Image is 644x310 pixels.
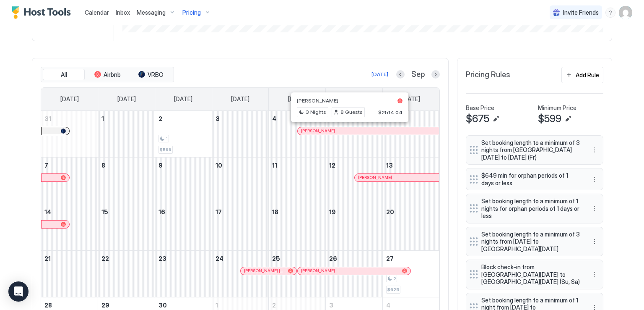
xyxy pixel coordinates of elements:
[481,139,581,161] span: Set booking length to a minimum of 3 nights from [GEOGRAPHIC_DATA][DATE] to [DATE] (Fr)
[326,111,382,126] a: September 5, 2025
[41,250,98,297] td: September 21, 2025
[44,115,51,122] span: 31
[41,204,98,250] td: September 14, 2025
[98,158,155,173] a: September 8, 2025
[244,268,293,273] div: [PERSON_NAME] [PERSON_NAME]
[589,174,600,184] div: menu
[538,104,576,112] span: Minimum Price
[216,208,222,215] span: 17
[41,67,174,83] div: tab-group
[466,104,494,112] span: Base Price
[44,162,48,169] span: 7
[326,158,382,173] a: September 12, 2025
[576,71,599,79] div: Add Rule
[386,162,393,169] span: 13
[148,71,164,79] span: VRBO
[174,95,192,103] span: [DATE]
[358,175,436,180] div: [PERSON_NAME]
[538,113,561,125] span: $599
[272,255,280,262] span: 25
[98,204,155,250] td: September 15, 2025
[301,128,335,134] span: [PERSON_NAME]
[41,158,98,173] a: September 7, 2025
[326,204,383,250] td: September 19, 2025
[85,8,109,17] a: Calendar
[41,111,98,158] td: August 31, 2025
[605,8,615,18] div: menu
[101,208,108,215] span: 15
[44,255,51,262] span: 21
[155,204,212,220] a: September 16, 2025
[216,255,223,262] span: 24
[329,208,336,215] span: 19
[301,128,436,134] div: [PERSON_NAME]
[481,263,581,286] span: Block check-in from [GEOGRAPHIC_DATA][DATE] to [GEOGRAPHIC_DATA][DATE] (Su, Sa)
[212,158,269,173] a: September 10, 2025
[383,204,439,220] a: September 20, 2025
[98,251,155,266] a: September 22, 2025
[491,114,501,124] button: Edit
[212,204,269,220] a: September 17, 2025
[619,6,632,19] div: User profile
[301,268,335,273] span: [PERSON_NAME]
[117,95,136,103] span: [DATE]
[589,203,600,213] div: menu
[272,208,278,215] span: 18
[41,251,98,266] a: September 21, 2025
[288,95,306,103] span: [DATE]
[116,8,130,17] a: Inbox
[386,255,394,262] span: 27
[370,69,390,79] button: [DATE]
[155,250,212,297] td: September 23, 2025
[61,71,67,79] span: All
[231,95,249,103] span: [DATE]
[86,69,128,81] button: Airbnb
[383,111,439,126] a: September 6, 2025
[43,69,85,81] button: All
[280,88,315,110] a: Thursday
[269,204,325,220] a: September 18, 2025
[212,157,269,204] td: September 10, 2025
[41,204,98,220] a: September 14, 2025
[269,250,326,297] td: September 25, 2025
[466,113,489,125] span: $675
[272,162,277,169] span: 11
[382,204,439,250] td: September 20, 2025
[212,251,269,266] a: September 24, 2025
[158,208,165,215] span: 16
[98,157,155,204] td: September 8, 2025
[481,197,581,220] span: Set booking length to a minimum of 1 nights for orphan periods of 1 days or less
[269,158,325,173] a: September 11, 2025
[340,108,363,116] span: 8 Guests
[383,158,439,173] a: September 13, 2025
[301,268,407,273] div: [PERSON_NAME]
[393,276,396,281] span: 2
[223,88,258,110] a: Wednesday
[212,111,269,158] td: September 3, 2025
[561,67,603,83] button: Add Rule
[52,88,87,110] a: Sunday
[326,204,382,220] a: September 19, 2025
[589,174,600,184] button: More options
[269,251,325,266] a: September 25, 2025
[382,157,439,204] td: September 13, 2025
[44,302,52,309] span: 28
[326,250,383,297] td: September 26, 2025
[158,115,162,122] span: 2
[269,204,326,250] td: September 18, 2025
[155,157,212,204] td: September 9, 2025
[411,70,425,79] span: Sep
[329,255,337,262] span: 26
[563,114,573,124] button: Edit
[101,162,105,169] span: 8
[371,71,388,78] div: [DATE]
[589,236,600,247] button: More options
[98,111,155,126] a: September 1, 2025
[137,9,166,16] span: Messaging
[60,95,79,103] span: [DATE]
[216,302,218,309] span: 1
[386,302,390,309] span: 4
[166,136,168,142] span: 1
[431,70,440,79] button: Next month
[216,162,222,169] span: 10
